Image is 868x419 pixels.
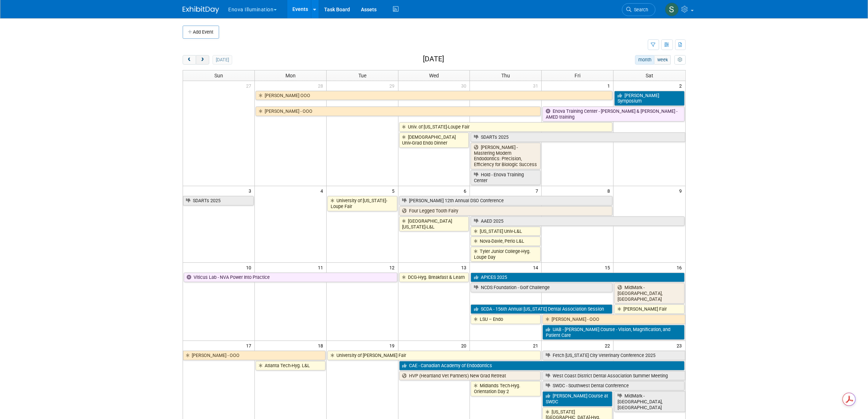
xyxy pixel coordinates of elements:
a: [PERSON_NAME] - OOO [183,351,326,360]
span: Thu [501,73,510,78]
span: 3 [248,186,254,195]
span: Fri [575,73,580,78]
span: 31 [532,81,541,90]
span: 22 [604,341,613,350]
span: 6 [463,186,470,195]
a: [DEMOGRAPHIC_DATA] Univ-Grad Endo Dinner [399,132,469,147]
span: 21 [532,341,541,350]
a: SDARTs 2025 [471,132,685,142]
a: Midlands Tech-Hyg. Orientation Day 2 [471,381,541,396]
span: 15 [604,263,613,272]
a: [PERSON_NAME] Symposium [614,91,684,106]
a: Four Legged Tooth Fairy [399,206,613,216]
span: 2 [679,81,685,90]
a: Viticus Lab - NVA Power Into Practice [184,273,397,282]
a: NCDS Foundation - Golf Challenge [471,283,612,292]
a: LSU – Endo [471,315,541,324]
span: 28 [317,81,326,90]
a: West Coast District Dental Association Summer Meeting [542,371,685,381]
span: 29 [389,81,398,90]
a: MidMark - [GEOGRAPHIC_DATA], [GEOGRAPHIC_DATA] [614,391,685,412]
a: [PERSON_NAME] - OOO [542,315,685,324]
a: SDARTs 2025 [183,196,254,205]
span: 4 [320,186,326,195]
h2: [DATE] [423,55,444,63]
span: 19 [389,341,398,350]
a: SWDC - Southwest Dental Conference [542,381,684,391]
span: Sun [214,73,223,78]
span: 7 [535,186,541,195]
span: 27 [245,81,254,90]
span: Wed [429,73,439,78]
img: Scott Green [665,3,679,16]
a: UAB - [PERSON_NAME] Course - Vision, Magnification, and Patient Care [542,325,684,340]
button: myCustomButton [674,55,685,65]
span: Tue [358,73,366,78]
a: APICES 2025 [471,273,684,282]
a: University of [US_STATE]-Loupe Fair [327,196,397,211]
a: MidMark - [GEOGRAPHIC_DATA], [GEOGRAPHIC_DATA] [614,283,684,304]
a: DCG-Hyg. Breakfast & Learn [399,273,469,282]
span: Mon [285,73,296,78]
a: Univ. of [US_STATE]-Loupe Fair [399,122,613,132]
a: Enova Training Center - [PERSON_NAME] & [PERSON_NAME] - AMED training [542,107,684,122]
a: [PERSON_NAME] Fair [614,304,684,314]
span: 11 [317,263,326,272]
a: Tyler Junior College-Hyg. Loupe Day [471,247,541,262]
span: 1 [607,81,613,90]
button: week [654,55,671,65]
i: Personalize Calendar [678,58,682,62]
a: University of [PERSON_NAME] Fair [327,351,541,360]
button: [DATE] [213,55,232,65]
a: [PERSON_NAME] Course at SWDC [542,391,612,406]
button: month [635,55,654,65]
button: next [196,55,209,65]
span: Search [632,7,649,12]
a: HVP (Heartland Vet Partners) New Grad Retreat [399,371,541,381]
a: Fetch [US_STATE] City Veterinary Conference 2025 [542,351,685,360]
span: 12 [389,263,398,272]
a: [GEOGRAPHIC_DATA][US_STATE]-L&L [399,216,469,231]
a: Search [622,3,655,16]
span: 5 [392,186,398,195]
span: 30 [460,81,470,90]
a: AAED 2025 [471,216,684,226]
a: Nova-Davie, Perio L&L [471,237,541,246]
span: 17 [245,341,254,350]
button: prev [183,55,196,65]
span: Sat [646,73,653,78]
span: 14 [532,263,541,272]
a: [PERSON_NAME] OOO [256,91,612,100]
span: 10 [245,263,254,272]
button: Add Event [183,26,219,39]
span: 18 [317,341,326,350]
img: ExhibitDay [183,6,219,14]
a: CAE - Canadian Academy of Endodontics [399,361,685,370]
a: [PERSON_NAME] - Mastering Modern Endodontics: Precision, Efficiency for Biologic Success [471,143,541,169]
a: SCDA - 156th Annual [US_STATE] Dental Association Session [471,304,612,314]
a: Hold - Enova Training Center [471,170,541,185]
a: [PERSON_NAME] - OOO [256,107,541,116]
a: Atlanta Tech-Hyg. L&L [256,361,326,370]
a: [PERSON_NAME] 12th Annual DSO Conference [399,196,613,205]
span: 20 [460,341,470,350]
span: 8 [607,186,613,195]
a: [US_STATE] Univ-L&L [471,227,541,236]
span: 9 [679,186,685,195]
span: 16 [676,263,685,272]
span: 13 [460,263,470,272]
span: 23 [676,341,685,350]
